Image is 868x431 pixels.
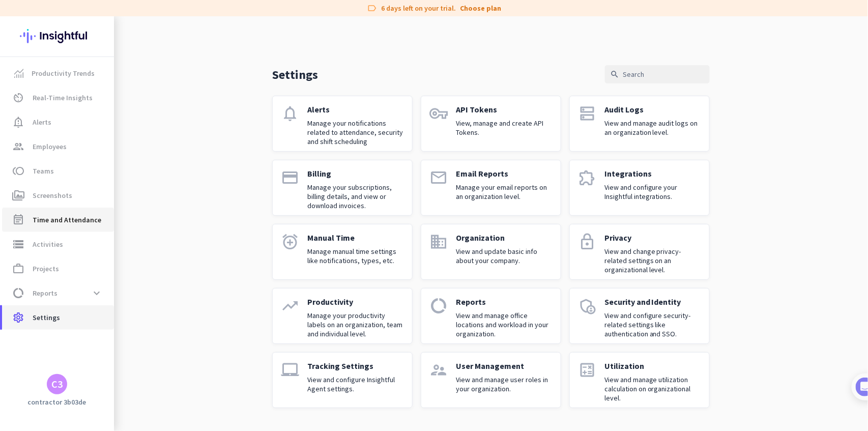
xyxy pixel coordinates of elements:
a: perm_mediaScreenshots [2,183,114,208]
p: View and manage user roles in your organization. [456,375,553,393]
p: Utilization [604,361,701,371]
a: calculateUtilizationView and manage utilization calculation on organizational level. [569,352,710,408]
p: Manual Time [307,233,404,243]
a: tollTeams [2,159,114,183]
a: paymentBillingManage your subscriptions, billing details, and view or download invoices. [272,160,413,216]
i: payment [281,168,299,187]
p: Manage your email reports on an organization level. [456,183,553,201]
i: trending_up [281,297,299,315]
img: menu-item [14,69,23,78]
i: notification_important [12,116,24,128]
p: Manage manual time settings like notifications, types, etc. [307,247,404,265]
i: email [429,168,448,187]
span: Teams [33,165,54,177]
a: data_usageReportsView and manage office locations and workload in your organization. [421,288,561,344]
a: admin_panel_settingsSecurity and IdentityView and configure security-related settings like authen... [569,288,710,344]
p: View and update basic info about your company. [456,247,553,265]
i: lock [578,233,596,251]
p: View and manage utilization calculation on organizational level. [604,375,701,403]
i: search [610,70,619,79]
i: vpn_key [429,104,448,123]
span: Screenshots [33,189,72,202]
i: storage [12,238,24,250]
p: Privacy [604,233,701,243]
i: supervisor_account [429,361,448,379]
i: toll [12,165,24,177]
a: notification_importantAlerts [2,110,114,134]
p: View and manage office locations and workload in your organization. [456,311,553,338]
span: Employees [33,140,67,153]
span: Alerts [33,116,51,128]
i: laptop_mac [281,361,299,379]
p: Productivity [307,297,404,307]
p: View, manage and create API Tokens. [456,119,553,137]
i: group [12,140,24,153]
p: Email Reports [456,168,553,179]
p: Settings [272,67,318,82]
i: work_outline [12,263,24,275]
span: Projects [33,263,59,275]
button: expand_more [88,284,106,302]
i: label [367,3,377,13]
a: alarm_addManual TimeManage manual time settings like notifications, types, etc. [272,224,413,280]
i: dns [578,104,596,123]
i: domain [429,233,448,251]
p: View and change privacy-related settings on an organizational level. [604,247,701,274]
a: storageActivities [2,232,114,256]
a: av_timerReal-Time Insights [2,85,114,110]
a: dnsAudit LogsView and manage audit logs on an organization level. [569,96,710,152]
span: Real-Time Insights [33,92,93,104]
a: emailEmail ReportsManage your email reports on an organization level. [421,160,561,216]
p: User Management [456,361,553,371]
p: View and manage audit logs on an organization level. [604,119,701,137]
a: Choose plan [460,3,501,13]
div: C3 [51,379,63,389]
p: View and configure security-related settings like authentication and SSO. [604,311,701,338]
a: lockPrivacyView and change privacy-related settings on an organizational level. [569,224,710,280]
p: View and configure Insightful Agent settings. [307,375,404,393]
a: event_noteTime and Attendance [2,208,114,232]
i: perm_media [12,189,24,202]
i: extension [578,168,596,187]
i: alarm_add [281,233,299,251]
p: API Tokens [456,104,553,114]
i: admin_panel_settings [578,297,596,315]
i: data_usage [12,287,24,299]
p: Manage your subscriptions, billing details, and view or download invoices. [307,183,404,210]
p: Manage your productivity labels on an organization, team and individual level. [307,311,404,338]
p: View and configure your Insightful integrations. [604,183,701,201]
p: Tracking Settings [307,361,404,371]
img: Insightful logo [20,16,94,56]
p: Organization [456,233,553,243]
p: Alerts [307,104,404,114]
a: domainOrganizationView and update basic info about your company. [421,224,561,280]
i: av_timer [12,92,24,104]
p: Integrations [604,168,701,179]
span: Settings [33,311,60,324]
input: Search [605,65,710,83]
a: data_usageReportsexpand_more [2,281,114,305]
a: supervisor_accountUser ManagementView and manage user roles in your organization. [421,352,561,408]
p: Audit Logs [604,104,701,114]
i: settings [12,311,24,324]
a: extensionIntegrationsView and configure your Insightful integrations. [569,160,710,216]
p: Security and Identity [604,297,701,307]
a: work_outlineProjects [2,256,114,281]
span: Productivity Trends [32,67,95,79]
i: calculate [578,361,596,379]
a: menu-itemProductivity Trends [2,61,114,85]
span: Time and Attendance [33,214,101,226]
a: laptop_macTracking SettingsView and configure Insightful Agent settings. [272,352,413,408]
i: data_usage [429,297,448,315]
a: groupEmployees [2,134,114,159]
a: trending_upProductivityManage your productivity labels on an organization, team and individual le... [272,288,413,344]
p: Reports [456,297,553,307]
span: Activities [33,238,63,250]
span: Reports [33,287,57,299]
i: event_note [12,214,24,226]
p: Billing [307,168,404,179]
a: vpn_keyAPI TokensView, manage and create API Tokens. [421,96,561,152]
a: notificationsAlertsManage your notifications related to attendance, security and shift scheduling [272,96,413,152]
a: settingsSettings [2,305,114,330]
p: Manage your notifications related to attendance, security and shift scheduling [307,119,404,146]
